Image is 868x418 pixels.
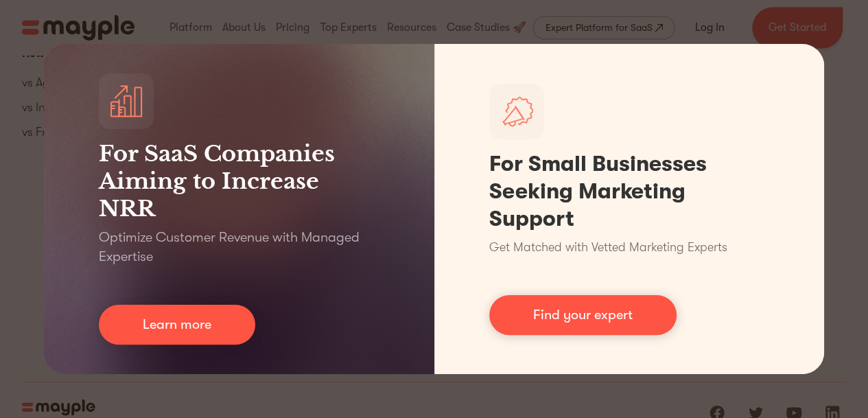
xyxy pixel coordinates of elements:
p: Optimize Customer Revenue with Managed Expertise [99,228,379,266]
h1: For Small Businesses Seeking Marketing Support [489,150,770,233]
a: Learn more [99,305,255,345]
a: Find your expert [489,295,677,335]
h3: For SaaS Companies Aiming to Increase NRR [99,140,379,222]
p: Get Matched with Vetted Marketing Experts [489,238,727,257]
